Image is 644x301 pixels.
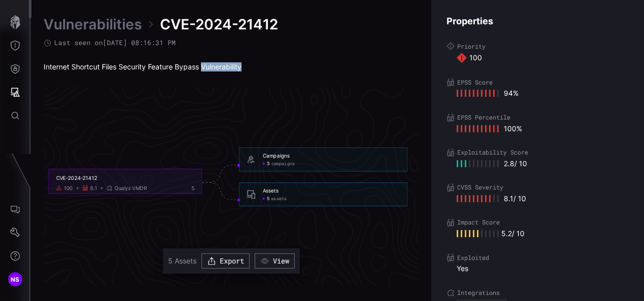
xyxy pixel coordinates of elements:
div: 2.8 / 10 [457,159,527,168]
div: Internet Shortcut Files Security Feature Bypass Vulnerability [44,62,419,71]
label: Impact Score [447,218,629,227]
time: [DATE] 08:16:31 PM [103,38,176,47]
div: Assets [263,187,278,194]
span: assets [271,196,286,202]
label: EPSS Percentile [447,114,629,122]
h4: Properties [447,15,629,27]
a: Vulnerabilities [44,15,142,33]
button: View [255,253,295,269]
div: 5.2 / 10 [457,229,629,238]
label: Integrations [447,289,629,297]
label: Priority [447,42,629,50]
button: NS [1,268,30,291]
div: 8.1 [90,185,97,192]
div: Campaigns [263,153,290,159]
label: EPSS Score [447,78,629,86]
div: CVE-2024-21412 [56,175,195,181]
div: 8.1 / 10 [457,194,526,203]
button: Export [202,253,250,269]
span: NS [11,274,20,285]
label: Exploited [447,253,629,261]
div: 100 [64,185,73,192]
span: Last seen on [54,39,176,47]
span: CVE-2024-21412 [160,15,278,33]
div: 100 % [457,124,522,133]
div: Yes [457,264,629,273]
div: 100 [457,53,629,63]
span: 5 Assets [168,256,196,265]
span: 3 [267,161,270,167]
label: Exploitability Score [447,148,629,157]
span: Qualys VMDR [114,185,147,192]
span: 5 [267,196,269,202]
div: 5 [183,185,194,192]
label: CVSS Severity [447,183,629,192]
div: 94 % [457,89,518,98]
span: campaigns [271,161,295,167]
